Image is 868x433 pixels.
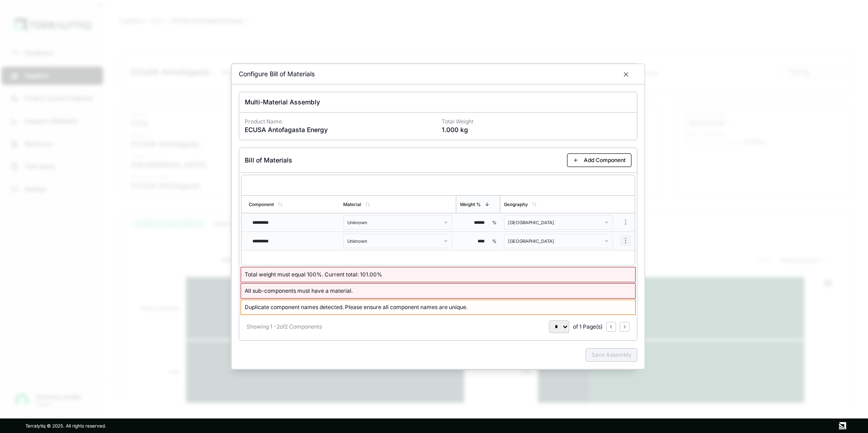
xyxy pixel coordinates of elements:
[241,284,635,298] div: All sub-components must have a material.
[347,238,367,244] span: Unknown
[343,234,452,248] button: Unknown
[492,238,497,244] span: %
[492,220,497,225] span: %
[241,300,635,315] div: Duplicate component names detected. Please ensure all component names are unique.
[245,125,434,134] p: ECUSA Antofagasta Energy
[347,220,367,225] span: Unknown
[442,125,631,134] p: 1.000 kg
[504,234,613,248] button: [GEOGRAPHIC_DATA]
[249,202,274,207] div: Component
[567,153,631,167] button: Add Component
[245,98,631,107] h3: Multi-Material Assembly
[239,69,315,79] h2: Configure Bill of Materials
[245,118,434,125] p: Product Name
[573,323,602,330] span: of 1 Page(s)
[442,118,631,125] p: Total Weight
[245,156,292,165] h3: Bill of Materials
[504,202,528,207] div: Geography
[241,267,635,282] div: Total weight must equal 100%. Current total: 101.00 %
[504,215,613,230] button: [GEOGRAPHIC_DATA]
[460,202,481,207] div: Weight %
[508,238,554,244] span: [GEOGRAPHIC_DATA]
[343,202,361,207] div: Material
[343,215,452,230] button: Unknown
[508,220,554,225] span: [GEOGRAPHIC_DATA]
[247,323,322,330] div: Showing 1 - 2 of 2 Components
